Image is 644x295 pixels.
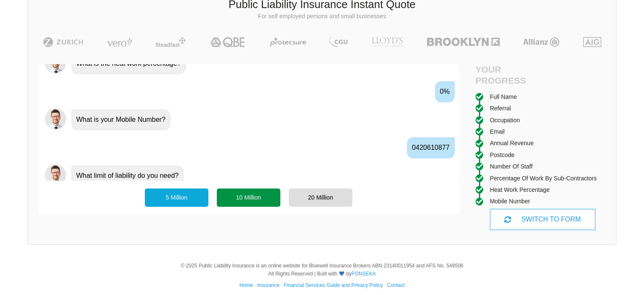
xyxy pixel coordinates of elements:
div: 0420610877 [407,137,455,158]
img: Allianz | Public Liability Insurance [519,37,564,47]
p: For self employed persons and small businesses [34,12,610,21]
div: Full Name [490,92,517,101]
a: FONSEKA [351,271,376,277]
img: QBE | Public Liability Insurance [205,37,251,47]
div: What is your Mobile Number? [72,110,170,130]
div: 20 Million [289,188,352,206]
img: Steadfast | Public Liability Insurance [152,37,189,47]
div: 0% [435,81,455,102]
div: Number of staff [490,162,533,171]
h4: Your Progress [475,64,543,85]
a: Home [239,282,253,288]
a: Contact [387,282,404,288]
div: Email [490,127,505,136]
img: Zurich | Public Liability Insurance [39,37,87,47]
div: Percentage of work by sub-contractors [490,174,597,183]
img: Chatbot | PLI [45,108,66,129]
div: Mobile Number [490,197,530,206]
div: Heat work percentage [490,185,550,194]
div: Annual Revenue [490,138,534,148]
img: Brooklyn | Public Liability Insurance [423,37,503,47]
img: Protecsure | Public Liability Insurance [267,37,310,47]
img: AIG | Public Liability Insurance [580,37,605,47]
div: What limit of liability do you need? [72,166,183,186]
img: Vero | Public Liability Insurance [103,37,136,47]
div: Referral [490,104,511,113]
div: Occupation [490,115,520,125]
img: CGU | Public Liability Insurance [326,37,351,47]
div: 10 Million [217,188,280,206]
div: SWITCH TO FORM [490,209,595,230]
img: Chatbot | PLI [45,164,66,185]
a: Insurance [257,282,279,288]
div: 5 Million [145,188,208,206]
div: Postcode [490,150,514,160]
img: LLOYD's | Public Liability Insurance [367,37,408,47]
a: Financial Services Guide and Privacy Policy [284,282,383,288]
